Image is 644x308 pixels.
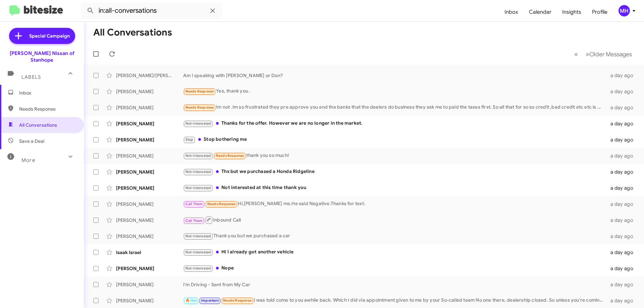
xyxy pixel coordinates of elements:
div: a day ago [606,120,639,127]
a: Insights [557,2,587,22]
div: [PERSON_NAME] [116,152,183,159]
span: » [586,50,589,58]
div: a day ago [606,152,639,159]
span: Not-Interested [185,234,211,238]
div: Not interested at this time thank you [183,184,606,192]
span: « [574,50,578,58]
div: a day ago [606,201,639,207]
div: [PERSON_NAME] [116,136,183,143]
span: Special Campaign [29,33,70,39]
div: [PERSON_NAME] [116,88,183,95]
div: a day ago [606,72,639,79]
div: Im not .Im so frustrated they pre approve you and the banks that the dealers do business they ask... [183,104,606,111]
span: Call Them [185,219,203,223]
div: MH [619,5,630,16]
div: [PERSON_NAME] [116,201,183,207]
span: Save a Deal [19,138,44,144]
div: a day ago [606,217,639,224]
button: Next [582,47,636,61]
div: thank you so much! [183,152,606,160]
span: Important [201,298,219,303]
div: a day ago [606,136,639,143]
span: Not-Interested [185,250,211,254]
div: [PERSON_NAME] [116,169,183,175]
span: More [21,157,35,163]
span: Not-Interested [185,266,211,270]
div: I'm Driving - Sent from My Car [183,281,606,288]
span: Needs Response [19,106,76,112]
div: a day ago [606,265,639,272]
span: 🔥 Hot [185,298,197,303]
a: Inbox [499,2,524,22]
div: a day ago [606,169,639,175]
span: Needs Response [216,153,244,158]
div: [PERSON_NAME]/[PERSON_NAME] [116,72,183,79]
span: Inbox [19,89,76,96]
div: Hi I already got another vehicle [183,248,606,256]
div: [PERSON_NAME] [116,185,183,191]
span: Not-Interested [185,121,211,126]
div: a day ago [606,185,639,191]
div: [PERSON_NAME] [116,265,183,272]
nav: Page navigation example [571,47,636,61]
span: Not-Interested [185,186,211,190]
div: a day ago [606,104,639,111]
span: Stop [185,137,194,142]
div: a day ago [606,297,639,304]
a: Special Campaign [9,28,75,44]
div: [PERSON_NAME] [116,104,183,111]
span: Needs Response [185,89,214,94]
div: Am I speaking with [PERSON_NAME] or Don? [183,72,606,79]
div: Stop bothering me [183,136,606,143]
div: [PERSON_NAME] [116,281,183,288]
div: [PERSON_NAME] [116,233,183,240]
div: Thank you but we purchased a car [183,232,606,240]
div: I was told come to you awhile back. Which I did via appointment given to me by your So-called tea... [183,297,606,304]
div: Nope [183,264,606,272]
button: MH [613,5,637,16]
span: All Conversations [19,122,57,128]
span: Not-Interested [185,170,211,174]
span: Older Messages [589,51,632,58]
a: Calendar [524,2,557,22]
a: Profile [587,2,613,22]
div: Isaak Israel [116,249,183,256]
span: Needs Response [223,298,252,303]
h1: All Conversations [93,27,172,38]
span: Not-Interested [185,153,211,158]
input: Search [81,3,222,19]
span: Needs Response [185,105,214,110]
span: Needs Response [207,202,236,206]
div: a day ago [606,281,639,288]
div: Thx but we purchased a Honda Ridgeline [183,168,606,176]
div: Yes, thank you . [183,87,606,95]
button: Previous [570,47,582,61]
div: a day ago [606,233,639,240]
div: [PERSON_NAME] [116,120,183,127]
div: a day ago [606,88,639,95]
span: Call Them [185,202,203,206]
div: [PERSON_NAME] [116,217,183,224]
div: [PERSON_NAME] [116,297,183,304]
span: Labels [21,74,41,80]
div: Inbound Call [183,216,606,224]
div: Hi,[PERSON_NAME] me.He said Negative.Thanks for text. [183,200,606,208]
div: a day ago [606,249,639,256]
div: Thanks for the offer. However we are no longer in the market. [183,120,606,127]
